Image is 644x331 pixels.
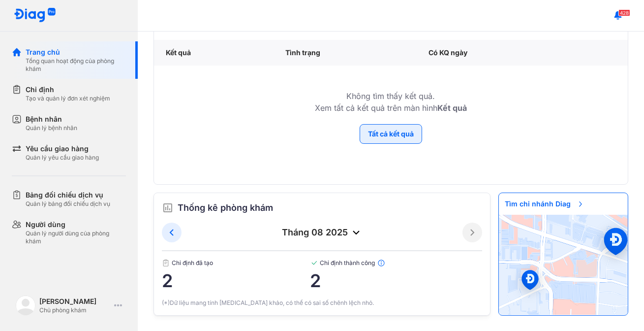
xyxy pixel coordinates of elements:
div: Chỉ định [26,85,110,95]
div: Người dùng [26,220,126,230]
div: Tình trạng [274,40,417,66]
img: logo [14,8,56,23]
div: Quản lý yêu cầu giao hàng [26,154,99,162]
div: Tổng quan hoạt động của phòng khám [26,57,126,73]
img: logo [16,296,35,315]
div: Kết quả [154,40,274,66]
div: Yêu cầu giao hàng [26,144,99,154]
img: order.5a6da16c.svg [162,202,174,214]
img: info.7e716105.svg [377,259,385,267]
div: Quản lý bệnh nhân [26,124,77,132]
span: Chỉ định đã tạo [162,259,310,267]
b: Kết quả [437,103,467,113]
div: Có KQ ngày [417,40,570,66]
button: Tất cả kết quả [360,124,422,144]
span: Thống kê phòng khám [178,201,273,215]
div: Bảng đối chiếu dịch vụ [26,190,110,200]
span: 2 [310,271,483,291]
img: document.50c4cfd0.svg [162,259,170,267]
td: Không tìm thấy kết quả. Xem tất cả kết quả trên màn hình [154,66,628,124]
span: 2 [162,271,310,291]
div: Quản lý người dùng của phòng khám [26,230,126,245]
div: Quản lý bảng đối chiếu dịch vụ [26,200,110,208]
span: Chỉ định thành công [310,259,483,267]
span: Tìm chi nhánh Diag [499,193,590,215]
div: Tạo và quản lý đơn xét nghiệm [26,95,110,102]
img: checked-green.01cc79e0.svg [310,259,318,267]
span: 428 [618,9,630,16]
div: Bệnh nhân [26,114,77,124]
div: [PERSON_NAME] [39,297,110,306]
div: (*)Dữ liệu mang tính [MEDICAL_DATA] khảo, có thể có sai số chênh lệch nhỏ. [162,298,482,307]
div: tháng 08 2025 [182,227,462,238]
div: Trang chủ [26,47,126,57]
div: Chủ phòng khám [39,306,110,314]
